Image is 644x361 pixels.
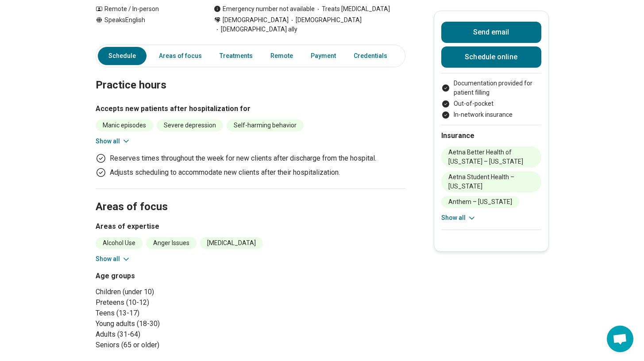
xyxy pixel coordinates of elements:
[96,271,247,281] h3: Age groups
[96,221,405,232] h3: Areas of expertise
[96,178,405,215] h2: Areas of focus
[441,196,519,208] li: Anthem – [US_STATE]
[96,340,247,350] li: Seniors (65 or older)
[441,171,541,192] li: Aetna Student Health – [US_STATE]
[441,46,541,68] a: Schedule online
[607,326,633,352] div: Open chat
[96,287,247,297] li: Children (under 10)
[289,15,362,25] span: [DEMOGRAPHIC_DATA]
[146,237,197,249] li: Anger Issues
[157,119,223,131] li: Severe depression
[96,119,153,131] li: Manic episodes
[110,153,376,164] p: Reserves times throughout the week for new clients after discharge from the hospital.
[96,15,196,34] div: Speaks English
[96,308,247,319] li: Teens (13-17)
[96,254,131,264] button: Show all
[96,57,405,93] h2: Practice hours
[441,213,476,223] button: Show all
[441,79,541,97] li: Documentation provided for patient filling
[96,297,247,308] li: Preteens (10-12)
[110,167,340,178] p: Adjusts scheduling to accommodate new clients after their hospitalization.
[265,47,298,65] a: Remote
[214,47,258,65] a: Treatments
[214,4,315,14] div: Emergency number not available
[441,22,541,43] button: Send email
[441,131,541,141] h2: Insurance
[348,47,393,65] a: Credentials
[441,146,541,168] li: Aetna Better Health of [US_STATE] – [US_STATE]
[96,237,143,249] li: Alcohol Use
[400,47,432,65] a: Other
[98,47,147,65] a: Schedule
[227,119,304,131] li: Self-harming behavior
[441,99,541,108] li: Out-of-pocket
[315,4,390,14] span: Treats [MEDICAL_DATA]
[154,47,207,65] a: Areas of focus
[305,47,341,65] a: Payment
[214,25,297,34] span: [DEMOGRAPHIC_DATA] ally
[441,79,541,119] ul: Payment options
[96,4,196,14] div: Remote / In-person
[441,110,541,119] li: In-network insurance
[96,319,247,329] li: Young adults (18-30)
[96,329,247,340] li: Adults (31-64)
[200,237,263,249] li: [MEDICAL_DATA]
[96,137,131,146] button: Show all
[96,104,405,114] h3: Accepts new patients after hospitalization for
[223,15,289,25] span: [DEMOGRAPHIC_DATA]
